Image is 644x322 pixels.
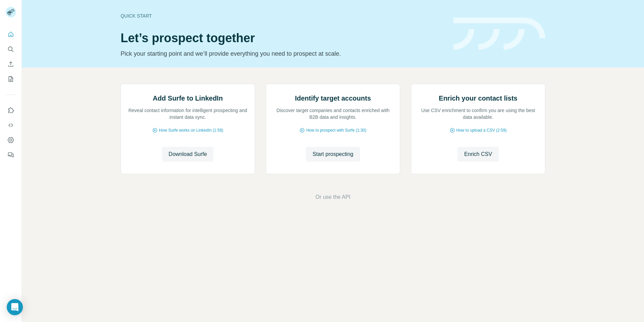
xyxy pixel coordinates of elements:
[159,127,223,133] span: How Surfe works on LinkedIn (1:58)
[464,150,492,158] span: Enrich CSV
[306,127,366,133] span: How to prospect with Surfe (1:30)
[121,12,445,19] div: Quick start
[121,31,445,45] h1: Let’s prospect together
[5,73,16,85] button: My lists
[418,107,538,120] p: Use CSV enrichment to confirm you are using the best data available.
[5,58,16,70] button: Enrich CSV
[5,28,16,41] button: Quick start
[162,147,214,162] button: Download Surfe
[295,93,371,103] h2: Identify target accounts
[5,43,16,55] button: Search
[5,119,16,131] button: Use Surfe API
[121,49,445,58] p: Pick your starting point and we’ll provide everything you need to prospect at scale.
[439,93,517,103] h2: Enrich your contact lists
[306,147,360,162] button: Start prospecting
[7,299,23,315] div: Open Intercom Messenger
[456,127,507,133] span: How to upload a CSV (2:59)
[313,150,353,158] span: Start prospecting
[457,147,499,162] button: Enrich CSV
[153,93,223,103] h2: Add Surfe to LinkedIn
[128,107,248,120] p: Reveal contact information for intelligent prospecting and instant data sync.
[315,193,350,201] button: Or use the API
[273,107,393,120] p: Discover target companies and contacts enriched with B2B data and insights.
[5,149,16,161] button: Feedback
[453,18,545,50] img: banner
[5,104,16,116] button: Use Surfe on LinkedIn
[5,134,16,146] button: Dashboard
[169,150,207,158] span: Download Surfe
